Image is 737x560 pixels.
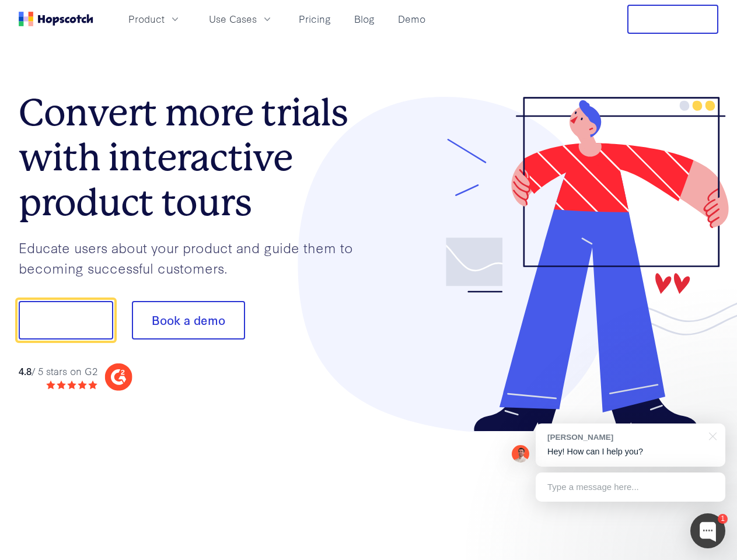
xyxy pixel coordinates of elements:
button: Free Trial [627,5,718,34]
span: Use Cases [209,12,257,26]
div: Type a message here... [536,473,725,502]
strong: 4.8 [19,364,32,377]
div: 1 [718,514,728,524]
img: Mark Spera [512,445,529,463]
div: [PERSON_NAME] [547,432,702,443]
button: Product [121,9,188,29]
button: Book a demo [132,301,245,339]
a: Demo [393,9,430,29]
a: Pricing [294,9,336,29]
div: / 5 stars on G2 [19,364,97,379]
p: Educate users about your product and guide them to becoming successful customers. [19,237,369,278]
a: Blog [350,9,379,29]
button: Show me! [19,301,113,339]
span: Product [128,12,165,26]
a: Home [19,12,93,26]
button: Use Cases [202,9,280,29]
p: Hey! How can I help you? [547,446,714,458]
h1: Convert more trials with interactive product tours [19,90,369,225]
